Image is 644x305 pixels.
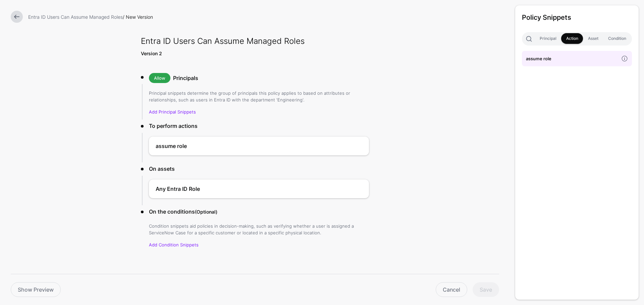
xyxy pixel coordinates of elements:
[149,208,369,216] h3: On the conditions
[149,122,369,130] h3: To perform actions
[173,74,369,82] h3: Principals
[149,90,369,103] p: Principal snippets determine the group of principals this policy applies to based on attributes o...
[603,33,631,44] a: Condition
[149,223,369,236] p: Condition snippets aid policies in decision-making, such as verifying whether a user is assigned ...
[156,142,342,150] h4: assume role
[535,33,561,44] a: Principal
[156,185,342,193] h4: Any Entra ID Role
[561,33,583,44] a: Action
[436,282,467,297] a: Cancel
[149,165,369,173] h3: On assets
[28,14,123,20] a: Entra ID Users Can Assume Managed Roles
[195,209,217,215] small: (Optional)
[11,282,61,297] a: Show Preview
[141,51,162,56] strong: Version 2
[583,33,603,44] a: Asset
[522,12,632,23] h3: Policy Snippets
[25,13,502,20] div: / New Version
[149,242,199,247] a: Add Condition Snippets
[149,73,170,83] span: Allow
[149,109,196,115] a: Add Principal Snippets
[141,35,369,47] h2: Entra ID Users Can Assume Managed Roles
[526,55,619,62] h4: assume role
